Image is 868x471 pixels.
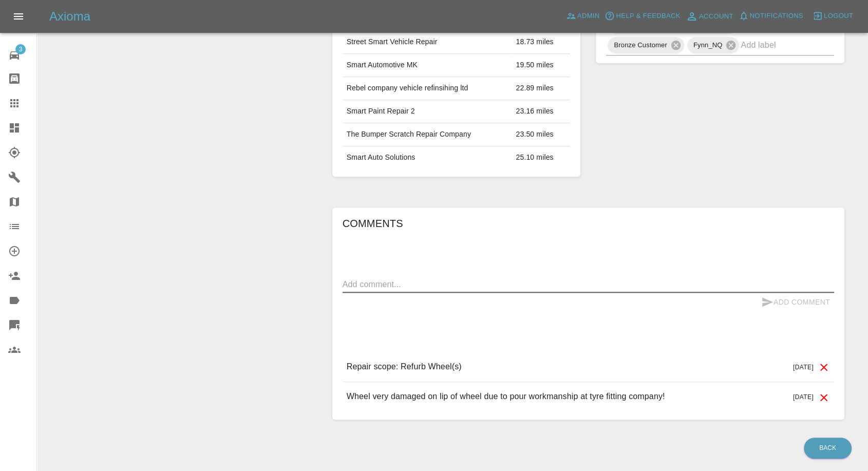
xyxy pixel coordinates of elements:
[343,53,512,77] td: Smart Automotive MK
[343,30,512,53] td: Street Smart Vehicle Repair
[602,8,683,24] button: Help & Feedback
[512,146,570,168] td: 25.10 miles
[343,123,512,146] td: The Bumper Scratch Repair Company
[343,100,512,123] td: Smart Paint Repair 2
[343,215,834,232] h6: Comments
[687,39,729,51] span: Fynn_NQ
[750,10,803,22] span: Notifications
[793,393,814,401] span: [DATE]
[810,8,856,24] button: Logout
[736,8,806,24] button: Notifications
[563,8,602,24] a: Admin
[347,390,665,403] p: Wheel very damaged on lip of wheel due to pour workmanship at tyre fitting company!
[512,53,570,77] td: 19.50 miles
[343,146,512,168] td: Smart Auto Solutions
[616,10,680,22] span: Help & Feedback
[699,11,733,23] span: Account
[608,39,673,51] span: Bronze Customer
[741,37,805,53] input: Add label
[343,77,512,100] td: Rebel company vehicle refinsihing ltd
[6,4,31,29] button: Open drawer
[804,438,852,459] a: Back
[512,30,570,53] td: 18.73 miles
[577,10,600,22] span: Admin
[512,100,570,123] td: 23.16 miles
[608,37,684,53] div: Bronze Customer
[49,8,90,25] h5: Axioma
[347,361,462,373] p: Repair scope: Refurb Wheel(s)
[683,8,736,25] a: Account
[793,364,814,371] span: [DATE]
[15,44,26,54] span: 3
[512,77,570,100] td: 22.89 miles
[512,123,570,146] td: 23.50 miles
[824,10,853,22] span: Logout
[687,37,740,53] div: Fynn_NQ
